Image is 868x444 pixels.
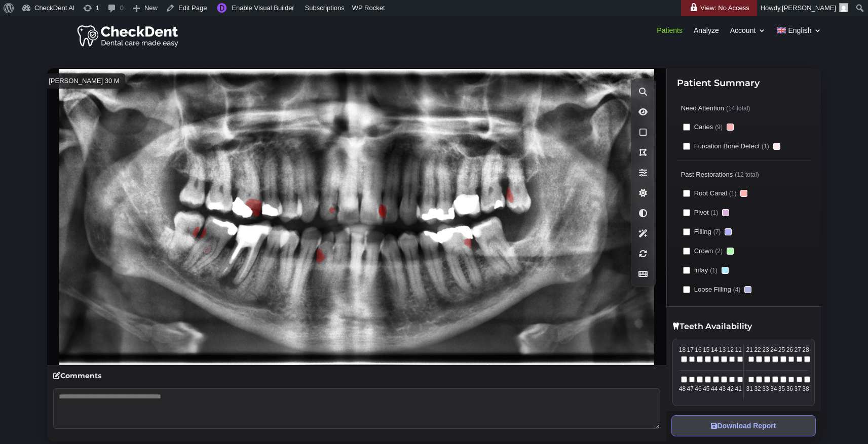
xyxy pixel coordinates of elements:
img: Arnav Saha [839,3,848,12]
span: (2) [715,247,723,256]
a: Account [730,27,766,38]
span: 22 [754,345,760,354]
input: Caries(9) [683,124,690,131]
a: English [777,27,821,38]
span: 38 [802,384,808,393]
span: English [788,27,812,34]
img: Checkdent Logo [77,23,180,48]
span: 36 [786,384,792,393]
span: 23 [762,345,768,354]
span: (1) [729,189,737,198]
span: 32 [754,384,760,393]
span: 45 [703,384,709,393]
label: Furcation Bone Defect [677,138,811,154]
label: Root Canal [677,185,811,201]
input: Filling(7) [683,228,690,235]
h3: Teeth Availability [672,322,815,334]
label: Loose Filling [677,281,811,298]
span: 34 [770,384,776,393]
span: 27 [795,345,801,354]
span: 24 [770,345,776,354]
input: Loose Filling(4) [683,286,690,293]
a: Analyze [694,27,719,38]
span: 12 [727,345,733,354]
span: (1) [711,208,719,217]
span: 37 [795,384,801,393]
span: 21 [746,345,752,354]
span: 28 [802,345,808,354]
span: 13 [719,345,725,354]
label: Pivot [677,205,811,221]
span: (14 total) [726,104,750,113]
span: 35 [778,384,784,393]
input: Inlay(1) [683,267,690,274]
input: Pivot(1) [683,209,690,216]
input: Crown(2) [683,248,690,255]
span: (9) [715,123,723,132]
span: 44 [711,384,717,393]
span: (1) [762,142,769,151]
span: 42 [727,384,733,393]
label: Caries [677,119,811,135]
span: 31 [746,384,752,393]
span: (4) [733,285,741,294]
button: Download Report [671,415,816,436]
span: 25 [778,345,784,354]
h3: Patient Summary [677,78,811,93]
span: 18 [679,345,685,354]
span: 17 [687,345,693,354]
label: Inlay [677,262,811,278]
h4: Comments [53,372,660,384]
p: [PERSON_NAME] 30 M [49,76,119,86]
span: 14 [711,345,717,354]
span: 41 [735,384,741,393]
span: (1) [710,266,718,275]
span: 16 [695,345,701,354]
span: (12 total) [735,170,759,179]
span: 43 [719,384,725,393]
label: Filling [677,224,811,240]
a: Patients [657,27,683,38]
input: Root Canal(1) [683,190,690,197]
span: 46 [695,384,701,393]
span: 48 [679,384,685,393]
span: (7) [713,227,721,236]
label: Need Attention [677,101,811,116]
input: Furcation Bone Defect(1) [683,143,690,150]
span: 47 [687,384,693,393]
span: 26 [786,345,792,354]
label: Crown [677,243,811,259]
span: 33 [762,384,768,393]
span: 15 [703,345,709,354]
span: [PERSON_NAME] [782,4,836,12]
label: Past Restorations [677,167,811,182]
span: 11 [735,345,741,354]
